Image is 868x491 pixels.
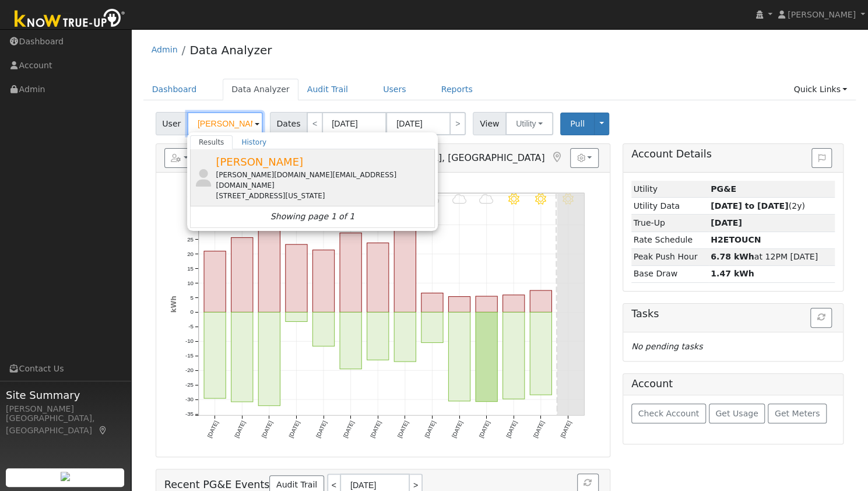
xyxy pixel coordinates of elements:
[216,170,432,191] div: [PERSON_NAME][DOMAIN_NAME][EMAIL_ADDRESS][DOMAIN_NAME]
[775,409,820,418] span: Get Meters
[711,218,742,227] strong: [DATE]
[6,412,125,437] div: [GEOGRAPHIC_DATA], [GEOGRAPHIC_DATA]
[421,293,443,313] rect: onclick=""
[631,215,709,232] td: True-Up
[711,269,754,278] strong: 1.47 kWh
[394,313,416,362] rect: onclick=""
[185,353,194,359] text: -15
[204,251,226,313] rect: onclick=""
[223,79,298,100] a: Data Analyzer
[631,378,673,390] h5: Account
[396,420,409,439] text: [DATE]
[502,295,524,313] rect: onclick=""
[631,181,709,198] td: Utility
[233,135,275,149] a: History
[374,79,415,100] a: Users
[505,112,553,135] button: Utility
[258,313,280,406] rect: onclick=""
[709,248,835,265] td: at 12PM [DATE]
[709,404,765,423] button: Get Usage
[505,420,518,439] text: [DATE]
[788,10,856,19] span: [PERSON_NAME]
[345,152,545,163] span: [GEOGRAPHIC_DATA], [GEOGRAPHIC_DATA]
[98,426,108,435] a: Map
[206,420,219,439] text: [DATE]
[216,191,432,201] div: [STREET_ADDRESS][US_STATE]
[711,184,736,194] strong: ID: 17386863, authorized: 10/09/25
[559,420,572,439] text: [DATE]
[216,156,303,168] span: [PERSON_NAME]
[6,403,125,415] div: [PERSON_NAME]
[190,309,194,315] text: 0
[152,45,178,54] a: Admin
[711,235,761,244] strong: L
[448,313,470,401] rect: onclick=""
[508,194,519,205] i: 10/06 - Clear
[550,152,563,163] a: Map
[711,201,805,211] span: (2y)
[535,194,546,205] i: 10/07 - Clear
[631,265,709,282] td: Base Draw
[185,367,194,374] text: -20
[476,296,497,312] rect: onclick=""
[369,420,382,439] text: [DATE]
[394,212,416,312] rect: onclick=""
[315,420,328,439] text: [DATE]
[204,313,226,399] rect: onclick=""
[785,79,856,100] a: Quick Links
[476,313,497,402] rect: onclick=""
[61,472,70,481] img: retrieve
[631,148,835,160] h5: Account Details
[143,79,206,100] a: Dashboard
[258,220,280,312] rect: onclick=""
[287,420,301,439] text: [DATE]
[530,313,551,395] rect: onclick=""
[451,420,464,439] text: [DATE]
[298,79,357,100] a: Audit Trail
[6,387,125,403] span: Site Summary
[185,338,194,345] text: -10
[477,420,491,439] text: [DATE]
[631,248,709,265] td: Peak Push Hour
[185,382,194,388] text: -25
[433,79,482,100] a: Reports
[768,404,827,423] button: Get Meters
[425,194,440,205] i: 10/03 - Cloudy
[187,112,263,135] input: Select a User
[631,232,709,248] td: Rate Schedule
[286,313,307,322] rect: onclick=""
[711,201,788,211] strong: [DATE] to [DATE]
[260,420,273,439] text: [DATE]
[231,238,252,313] rect: onclick=""
[631,342,702,351] i: No pending tasks
[473,112,506,135] span: View
[307,112,323,135] a: <
[190,135,233,149] a: Results
[187,251,194,257] text: 20
[270,211,354,223] i: Showing page 1 of 1
[448,297,470,313] rect: onclick=""
[340,313,361,369] rect: onclick=""
[423,420,437,439] text: [DATE]
[312,250,334,313] rect: onclick=""
[187,280,194,286] text: 10
[631,198,709,215] td: Utility Data
[187,222,194,228] text: 30
[367,313,388,360] rect: onclick=""
[312,313,334,346] rect: onclick=""
[233,420,247,439] text: [DATE]
[631,404,706,423] button: Check Account
[810,308,832,328] button: Refresh
[530,290,551,312] rect: onclick=""
[449,112,466,135] a: >
[286,244,307,312] rect: onclick=""
[711,252,754,261] strong: 6.78 kWh
[185,411,194,417] text: -35
[156,112,188,135] span: User
[367,243,388,313] rect: onclick=""
[185,397,194,403] text: -30
[270,112,307,135] span: Dates
[452,194,467,205] i: 10/04 - Cloudy
[502,313,524,399] rect: onclick=""
[638,409,699,418] span: Check Account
